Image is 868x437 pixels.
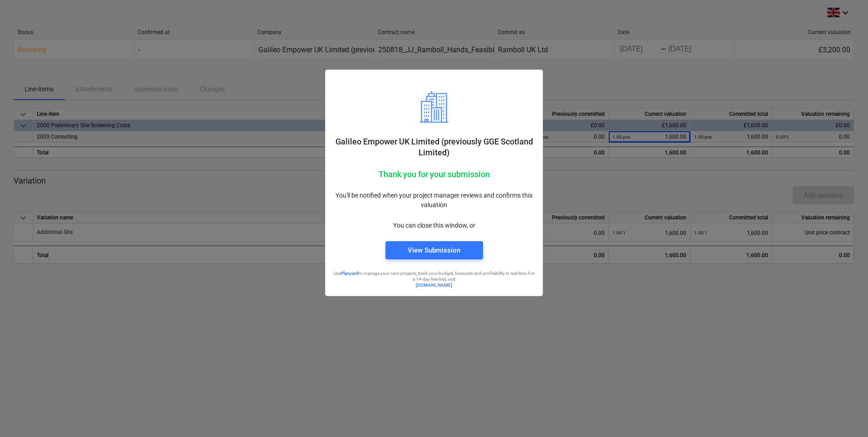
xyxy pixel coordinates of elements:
[416,283,452,288] a: [DOMAIN_NAME]
[333,270,535,283] p: Use to manage your own projects, track your budget, forecasts and profitability in real time. For...
[408,244,460,256] div: View Submission
[341,271,358,276] a: Planyard
[333,136,535,158] p: Galileo Empower UK Limited (previously GGE Scotland Limited)
[333,169,535,180] p: Thank you for your submission
[333,221,535,230] p: You can close this window, or
[385,241,483,259] button: View Submission
[333,191,535,210] p: You'll be notified when your project manager reviews and confirms this valuation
